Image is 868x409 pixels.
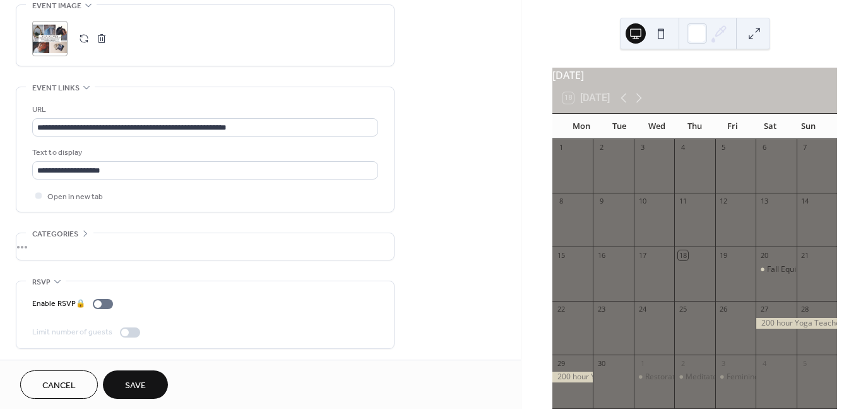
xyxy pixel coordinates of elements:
div: 17 [638,250,647,260]
div: Fri [713,114,751,139]
div: Mon [562,114,600,139]
div: [DATE] [552,68,837,83]
div: 16 [597,250,606,260]
span: Cancel [42,379,76,393]
div: ; [32,21,68,56]
div: Text to display [32,146,376,159]
div: 11 [678,197,687,206]
div: 1 [556,143,566,152]
div: 19 [719,250,728,260]
div: 18 [678,250,687,260]
div: 27 [759,305,769,314]
div: Meditate & Create (co-ed) [674,372,715,382]
span: Categories [32,228,78,241]
div: 200 hour Yoga Teacher Training [552,372,593,382]
div: 3 [719,358,728,368]
div: 5 [719,143,728,152]
button: Cancel [20,370,98,399]
div: Thu [676,114,714,139]
div: 26 [719,305,728,314]
div: 2 [597,143,606,152]
div: 23 [597,305,606,314]
div: 21 [800,250,810,260]
div: Wed [638,114,676,139]
div: 7 [800,143,810,152]
div: 8 [556,197,566,206]
div: Fall Equinox Women's Circle & Studio Opening Ceremony! [756,264,796,275]
div: 4 [759,358,769,368]
div: 28 [800,305,810,314]
div: URL [32,103,376,116]
div: 30 [597,358,606,368]
div: Sat [751,114,789,139]
span: Open in new tab [47,190,103,204]
div: 20 [759,250,769,260]
div: Restorative Yoga & Sound Bath (co-ed) [634,372,674,382]
div: 25 [678,305,687,314]
div: 3 [638,143,647,152]
div: 5 [800,358,810,368]
div: 15 [556,250,566,260]
span: Event links [32,82,80,95]
div: 1 [638,358,647,368]
div: 22 [556,305,566,314]
div: 6 [759,143,769,152]
div: 29 [556,358,566,368]
div: Feminine Fire & Flow (women) [727,372,832,382]
div: 13 [759,197,769,206]
div: 12 [719,197,728,206]
div: 4 [678,143,687,152]
div: Restorative Yoga & Sound Bath (co-ed) [645,372,781,382]
div: 14 [800,197,810,206]
span: Save [125,379,146,393]
button: Save [103,370,168,399]
div: Sun [789,114,827,139]
div: Tue [600,114,638,139]
div: Feminine Fire & Flow (women) [715,372,756,382]
div: 24 [638,305,647,314]
div: 9 [597,197,606,206]
div: 10 [638,197,647,206]
div: 2 [678,358,687,368]
span: RSVP [32,276,51,289]
div: Meditate & Create (co-ed) [686,372,777,382]
div: 200 hour Yoga Teacher Training [756,318,837,329]
div: Limit number of guests [32,326,112,339]
div: ••• [16,233,394,260]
